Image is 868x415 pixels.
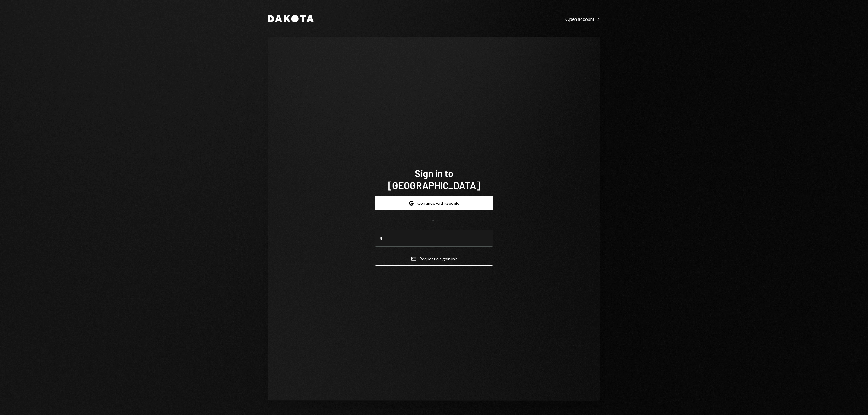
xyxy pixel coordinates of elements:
div: OR [432,217,437,223]
a: Open account [565,15,600,22]
div: Open account [565,16,600,22]
button: Continue with Google [375,196,493,210]
button: Request a signinlink [375,252,493,266]
h1: Sign in to [GEOGRAPHIC_DATA] [375,167,493,191]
